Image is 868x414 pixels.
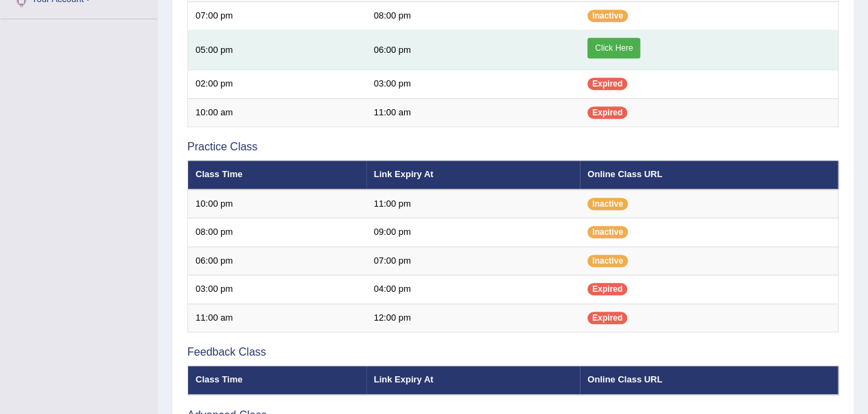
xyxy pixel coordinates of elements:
[366,275,580,304] td: 04:00 pm
[188,218,366,247] td: 08:00 pm
[188,246,366,275] td: 06:00 pm
[366,246,580,275] td: 07:00 pm
[366,189,580,218] td: 11:00 pm
[366,70,580,99] td: 03:00 pm
[188,275,366,304] td: 03:00 pm
[188,161,366,189] th: Class Time
[188,366,366,395] th: Class Time
[188,30,366,70] td: 05:00 pm
[188,70,366,99] td: 02:00 pm
[587,10,628,22] span: Inactive
[366,161,580,189] th: Link Expiry At
[188,98,366,127] td: 10:00 am
[587,38,640,58] a: Click Here
[580,366,838,395] th: Online Class URL
[187,346,838,358] h3: Feedback Class
[587,283,627,295] span: Expired
[366,98,580,127] td: 11:00 am
[187,141,838,153] h3: Practice Class
[188,189,366,218] td: 10:00 pm
[580,161,838,189] th: Online Class URL
[587,255,628,267] span: Inactive
[587,106,627,119] span: Expired
[366,1,580,30] td: 08:00 pm
[366,218,580,247] td: 09:00 pm
[366,366,580,395] th: Link Expiry At
[188,1,366,30] td: 07:00 pm
[587,312,627,324] span: Expired
[587,198,628,210] span: Inactive
[188,303,366,332] td: 11:00 am
[366,303,580,332] td: 12:00 pm
[366,30,580,70] td: 06:00 pm
[587,226,628,238] span: Inactive
[587,78,627,90] span: Expired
